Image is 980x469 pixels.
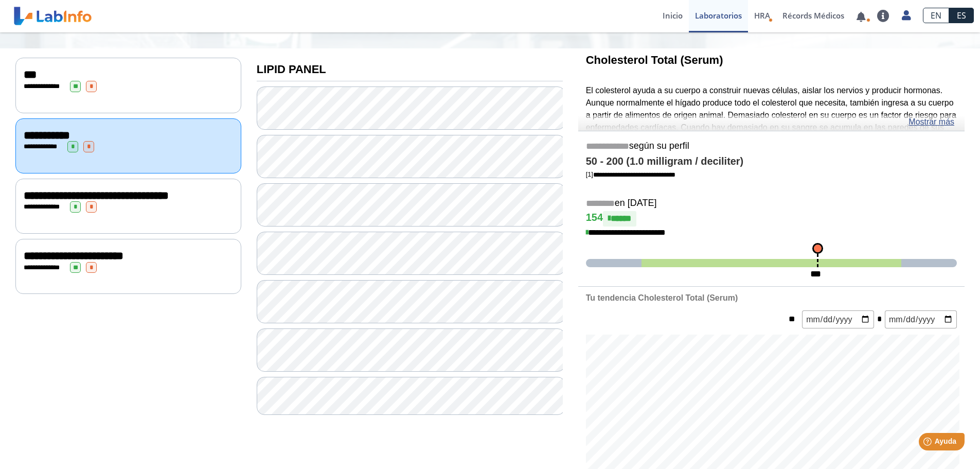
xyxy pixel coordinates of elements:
b: LIPID PANEL [257,63,326,76]
input: mm/dd/yyyy [885,310,957,328]
b: Tu tendencia Cholesterol Total (Serum) [586,293,738,302]
h4: 154 [586,211,957,227]
a: [1] [586,170,675,178]
input: mm/dd/yyyy [802,310,874,328]
p: El colesterol ayuda a su cuerpo a construir nuevas células, aislar los nervios y producir hormona... [586,84,957,170]
b: Cholesterol Total (Serum) [586,54,723,66]
a: EN [923,8,949,23]
h5: según su perfil [586,141,957,152]
h4: 50 - 200 (1.0 milligram / deciliter) [586,155,957,168]
iframe: Help widget launcher [888,429,969,458]
h5: en [DATE] [586,198,957,210]
a: ES [949,8,974,23]
span: HRA [754,10,770,21]
a: Mostrar más [908,116,954,128]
